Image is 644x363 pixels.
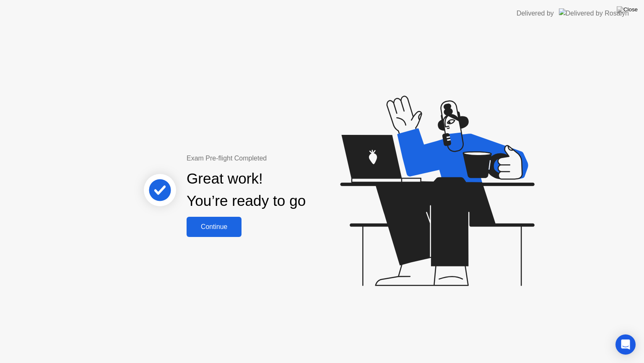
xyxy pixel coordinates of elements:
[187,153,360,163] div: Exam Pre-flight Completed
[187,168,306,212] div: Great work! You’re ready to go
[189,223,239,231] div: Continue
[187,217,241,237] button: Continue
[615,334,636,355] div: Open Intercom Messenger
[617,6,638,13] img: Close
[517,8,554,18] div: Delivered by
[559,8,629,18] img: Delivered by Rosalyn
